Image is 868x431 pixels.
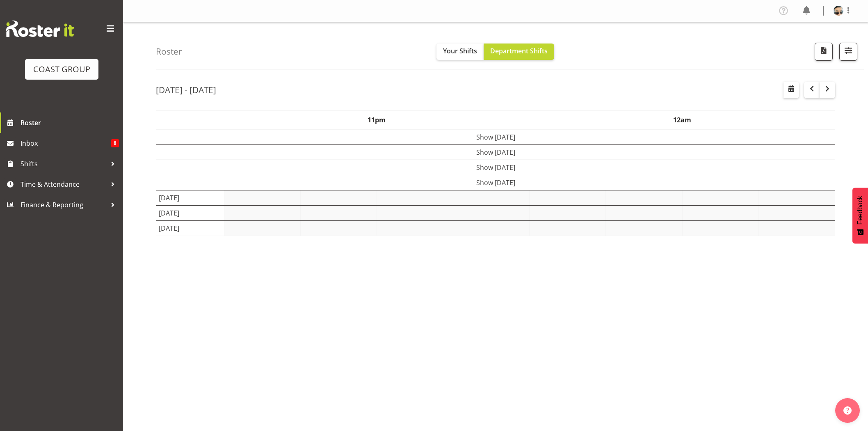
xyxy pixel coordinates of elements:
[33,63,90,76] div: COAST GROUP
[156,220,224,236] td: [DATE]
[443,46,477,55] span: Your Shifts
[111,139,119,147] span: 8
[834,6,843,16] img: aof-anujarawat71d0d1c466b097e0dd92e270e9672f26.png
[224,110,530,129] th: 11pm
[156,175,835,190] td: Show [DATE]
[436,44,484,60] button: Your Shifts
[156,129,835,145] td: Show [DATE]
[156,205,224,220] td: [DATE]
[815,43,833,61] button: Download a PDF of the roster according to the set date range.
[857,196,864,225] span: Feedback
[156,144,835,160] td: Show [DATE]
[21,137,111,149] span: Inbox
[21,117,119,129] span: Roster
[156,47,182,56] h4: Roster
[852,188,868,243] button: Feedback - Show survey
[156,160,835,175] td: Show [DATE]
[839,43,857,61] button: Filter Shifts
[21,199,107,211] span: Finance & Reporting
[490,46,548,55] span: Department Shifts
[843,406,852,415] img: help-xxl-2.png
[156,85,216,95] h2: [DATE] - [DATE]
[6,21,74,37] img: Rosterit website logo
[783,82,799,98] button: Select a specific date within the roster.
[21,158,107,170] span: Shifts
[156,190,224,205] td: [DATE]
[484,44,554,60] button: Department Shifts
[21,178,107,190] span: Time & Attendance
[530,110,835,129] th: 12am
